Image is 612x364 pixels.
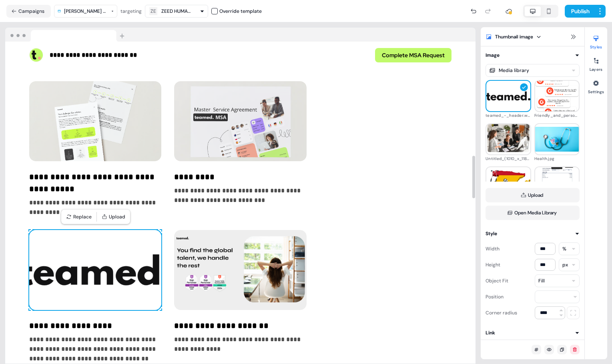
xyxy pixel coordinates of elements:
[64,7,108,15] div: [PERSON_NAME] Template - Proposal
[120,7,142,15] div: targeting
[150,7,156,15] div: ZE
[161,7,193,15] div: ZEED HUMAN RESOURCES
[534,112,580,119] div: Friendly_and_personalized_service_from_Teamed.png
[486,114,530,165] img: Untitled_(1010_x_1180_px).png
[29,230,161,310] img: Thumbnail image
[486,206,580,220] button: Open Media Library
[486,188,580,202] button: Upload
[486,112,531,119] div: teamed_-_header.webp
[534,155,580,162] div: Health.jpg
[6,5,51,18] button: Campaigns
[486,290,504,303] div: Position
[219,7,262,15] div: Override template
[5,28,128,42] img: Browser topbar
[375,48,451,62] button: Complete MSA Request
[486,306,517,319] div: Corner radius
[174,230,306,310] img: Thumbnail image
[486,170,530,195] img: healthcare-in-spain.webp
[486,329,580,337] button: Link
[486,230,580,238] button: Style
[486,258,500,271] div: Height
[174,81,306,161] img: Thumbnail image
[585,32,607,50] button: Styles
[98,211,128,222] button: Upload
[535,274,580,287] button: Fill
[585,54,607,72] button: Layers
[29,81,161,161] img: Thumbnail image
[562,261,568,269] div: px
[244,48,452,62] div: Complete MSA Request
[565,5,594,18] button: Publish
[535,127,579,152] img: Health.jpg
[486,274,508,287] div: Object Fit
[535,74,579,117] img: Friendly_and_personalized_service_from_Teamed.png
[562,245,566,253] div: %
[486,84,530,107] img: teamed_-_header.webp
[63,211,95,222] button: Replace
[499,66,529,74] div: Media library
[486,51,500,59] div: Image
[486,230,497,238] div: Style
[486,155,531,162] div: Untitled_(1010_x_1180_px).png
[538,277,545,285] div: Fill
[585,77,607,94] button: Settings
[145,5,208,18] button: ZEZEED HUMAN RESOURCES
[495,33,533,41] div: Thumbnail image
[486,51,580,59] button: Image
[486,242,500,255] div: Width
[486,329,495,337] div: Link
